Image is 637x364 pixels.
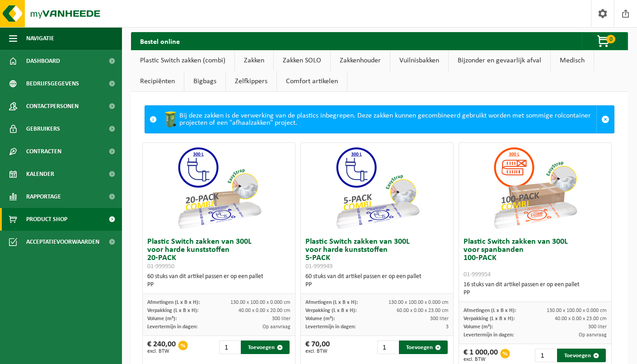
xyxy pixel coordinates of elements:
a: Zakkenhouder [331,50,390,71]
span: Levertermijn in dagen: [305,324,356,330]
span: excl. BTW [147,349,176,354]
span: Levertermijn in dagen: [147,324,197,330]
span: 3 [446,324,449,330]
span: Kalender [26,163,54,185]
button: Toevoegen [399,340,448,354]
span: 60.00 x 0.00 x 23.00 cm [397,308,449,313]
a: Plastic Switch zakken (combi) [131,50,234,71]
span: excl. BTW [305,349,330,354]
a: Comfort artikelen [277,71,347,92]
span: Product Shop [26,208,67,231]
span: Verpakking (L x B x H): [305,308,356,313]
span: Op aanvraag [579,332,607,338]
img: 01-999950 [174,143,264,233]
span: 01-999954 [464,271,491,278]
div: € 70,00 [305,340,330,354]
button: Toevoegen [557,349,606,362]
a: Medisch [551,50,594,71]
span: Gebruikers [26,118,60,140]
span: Contactpersonen [26,95,79,118]
a: Zakken SOLO [274,50,330,71]
span: 40.00 x 0.00 x 23.00 cm [555,316,607,321]
span: Navigatie [26,27,54,50]
button: 0 [582,32,627,50]
div: € 240,00 [147,340,176,354]
input: 1 [377,340,398,354]
div: PP [147,281,290,289]
img: WB-0240-HPE-GN-50.png [161,110,179,128]
input: 1 [219,340,240,354]
a: Vuilnisbakken [390,50,448,71]
span: Afmetingen (L x B x H): [305,300,358,305]
span: Afmetingen (L x B x H): [147,300,200,305]
span: 01-999950 [147,263,174,270]
button: Toevoegen [241,340,290,354]
span: Rapportage [26,185,61,208]
a: Sluit melding [596,106,614,133]
span: Op aanvraag [262,324,290,330]
span: Levertermijn in dagen: [464,332,514,338]
a: Zakken [235,50,273,71]
span: Afmetingen (L x B x H): [464,308,516,313]
img: 01-999949 [332,143,422,233]
div: Bij deze zakken is de verwerking van de plastics inbegrepen. Deze zakken kunnen gecombineerd gebr... [161,106,596,133]
h3: Plastic Switch zakken van 300L voor spanbanden 100-PACK [464,238,607,279]
div: 60 stuks van dit artikel passen er op een pallet [305,273,449,289]
span: excl. BTW [464,357,498,362]
a: Zelfkippers [226,71,276,92]
div: PP [464,289,607,297]
span: Verpakking (L x B x H): [464,316,515,321]
span: 40.00 x 0.00 x 20.00 cm [239,308,290,313]
span: 130.00 x 100.00 x 0.000 cm [230,300,290,305]
div: 16 stuks van dit artikel passen er op een pallet [464,281,607,297]
span: Verpakking (L x B x H): [147,308,198,313]
span: Volume (m³): [305,316,335,321]
a: Bijzonder en gevaarlijk afval [449,50,550,71]
span: Dashboard [26,50,60,72]
span: Acceptatievoorwaarden [26,231,99,253]
a: Recipiënten [131,71,184,92]
h3: Plastic Switch zakken van 300L voor harde kunststoffen 5-PACK [305,238,449,270]
span: Bedrijfsgegevens [26,72,79,95]
span: 300 liter [272,316,290,321]
h2: Bestel online [131,32,189,50]
div: € 1 000,00 [464,349,498,362]
a: Bigbags [184,71,225,92]
span: Volume (m³): [464,324,493,330]
span: 300 liter [430,316,449,321]
img: 01-999954 [490,143,580,233]
input: 1 [535,349,556,362]
span: Volume (m³): [147,316,177,321]
span: 01-999949 [305,263,333,270]
span: 130.00 x 100.00 x 0.000 cm [389,300,449,305]
div: PP [305,281,449,289]
div: 60 stuks van dit artikel passen er op een pallet [147,273,290,289]
span: Contracten [26,140,61,163]
span: 0 [606,35,615,43]
span: 130.00 x 100.00 x 0.000 cm [547,308,607,313]
h3: Plastic Switch zakken van 300L voor harde kunststoffen 20-PACK [147,238,290,270]
span: 300 liter [588,324,607,330]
